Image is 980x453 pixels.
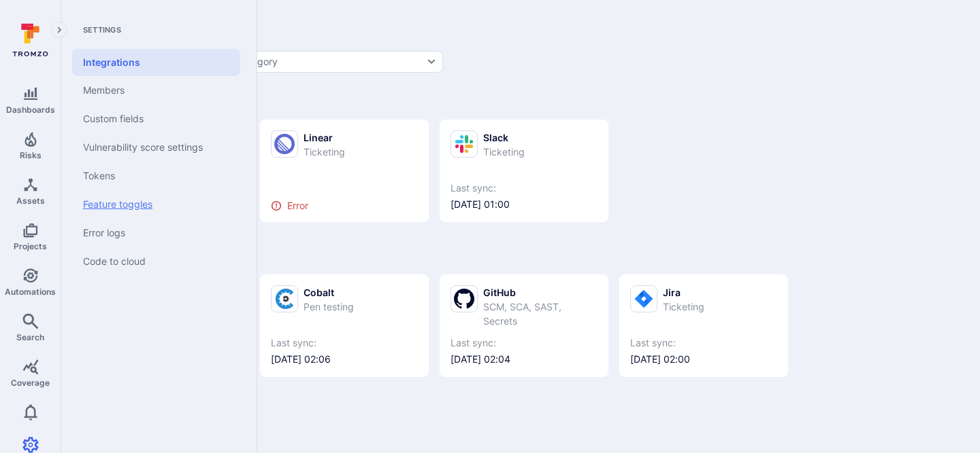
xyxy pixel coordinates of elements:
div: Pen testing [304,300,354,314]
div: Ticketing [304,145,345,159]
a: Error logs [72,219,240,247]
a: Integrations [72,49,240,76]
span: Last sync: [451,336,598,350]
div: GitHub [483,285,598,300]
div: Jira [663,285,704,300]
div: Ticketing [663,300,704,314]
div: Linear [304,130,345,145]
span: Last sync: [451,181,598,195]
i: Expand navigation menu [54,24,64,36]
div: Error [271,200,418,211]
a: Members [72,76,240,105]
span: [DATE] 02:04 [451,352,598,366]
button: Expand navigation menu [51,22,67,38]
div: Cobalt [304,285,354,300]
a: GitHubSCM, SCA, SAST, SecretsLast sync:[DATE] 02:04 [451,285,598,366]
button: Category [230,51,443,73]
span: Risks [20,150,42,160]
a: Tokens [72,162,240,190]
a: LinearTicketingError [271,130,418,211]
span: [DATE] 01:00 [451,198,598,211]
span: Coverage [11,378,50,388]
a: JiraTicketingLast sync:[DATE] 02:00 [630,285,777,366]
span: Last sync: [630,336,777,350]
a: Custom fields [72,105,240,133]
a: SlackTicketingLast sync:[DATE] 01:00 [451,130,598,211]
a: CobaltPen testingLast sync:[DATE] 02:06 [271,285,418,366]
span: Projects [14,241,47,251]
div: Slack [483,130,525,145]
a: Vulnerability score settings [72,133,240,162]
span: Settings [72,24,240,35]
span: Search [16,332,44,342]
span: Dashboards [6,105,55,115]
span: [DATE] 02:00 [630,352,777,366]
span: Automations [5,287,56,297]
span: Assets [16,196,45,206]
span: [DATE] 02:06 [271,352,418,366]
span: Last sync: [271,336,418,350]
a: Feature toggles [72,190,240,219]
a: Code to cloud [72,247,240,276]
div: SCM, SCA, SAST, Secrets [483,300,598,328]
div: Ticketing [483,145,525,159]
